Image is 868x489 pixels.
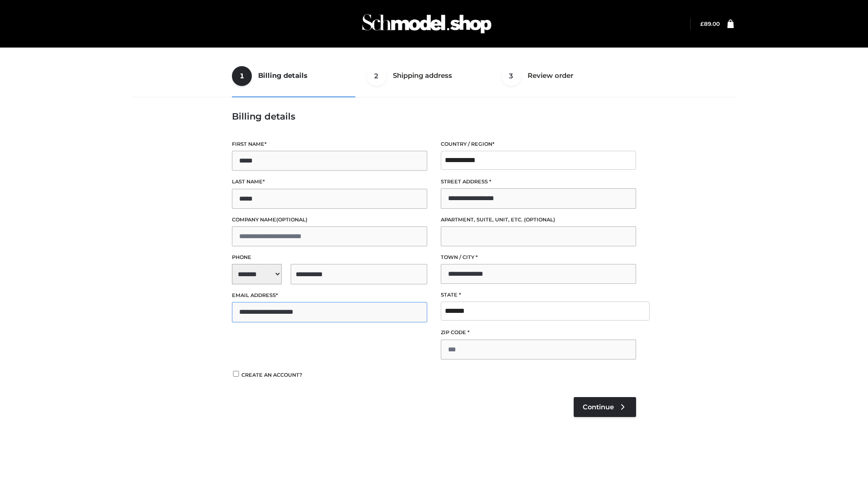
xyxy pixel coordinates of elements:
h3: Billing details [232,111,636,122]
span: £ [700,20,704,27]
label: Email address [232,291,427,300]
bdi: 89.00 [700,20,720,27]
span: (optional) [276,216,307,223]
label: Country / Region [441,140,636,149]
label: Phone [232,253,427,262]
label: ZIP Code [441,328,636,337]
a: Continue [574,397,636,417]
input: Create an account? [232,371,240,377]
img: Schmodel Admin 964 [359,6,495,42]
label: Apartment, suite, unit, etc. [441,216,636,224]
label: Street address [441,177,636,186]
label: State [441,291,636,299]
label: First name [232,140,427,149]
span: (optional) [524,216,555,223]
span: Continue [583,403,614,411]
span: Create an account? [241,372,302,378]
label: Last name [232,177,427,186]
label: Town / City [441,253,636,262]
a: £89.00 [700,20,720,27]
label: Company name [232,216,427,224]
